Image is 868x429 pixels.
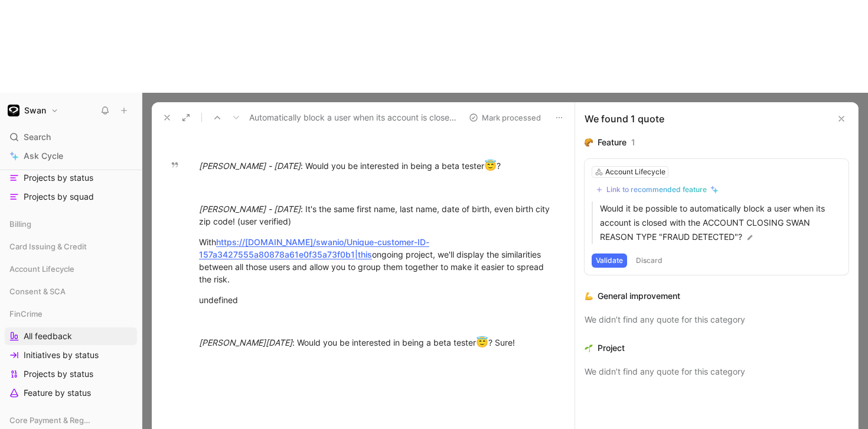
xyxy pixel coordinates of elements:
div: : It's the same first name, last name, date of birth, even birth city zip code! (user verified) [199,203,552,227]
button: Link to recommended feature [592,183,723,197]
span: 😇 [476,336,488,348]
div: : Would you be interested in being a beta tester ? [199,158,552,174]
span: 😇 [484,160,497,171]
div: We found 1 quote [585,112,664,126]
div: Card Issuing & Credit [5,238,137,259]
button: SwanSwan [5,102,61,119]
span: Billing [9,218,31,230]
span: Projects by status [24,172,93,184]
span: Consent & SCA [9,285,66,297]
a: Projects by status [5,365,137,383]
span: Account Lifecycle [9,263,74,275]
div: Billing [5,215,137,236]
span: Ask Cycle [24,149,63,163]
span: FinCrime [9,308,43,320]
div: We didn’t find any quote for this category [585,313,849,327]
em: [PERSON_NAME][DATE] [199,337,292,347]
span: Initiatives by status [24,349,99,361]
span: Projects by status [24,368,93,380]
a: Projects by squad [5,188,137,206]
img: 🌱 [585,344,593,352]
div: Account Lifecycle [5,260,137,281]
p: Would it be possible to automatically block a user when its account is closed with the ACCOUNT CL... [600,201,841,244]
span: Core Payment & Regulatory [9,414,92,426]
div: Project [598,341,625,355]
span: Search [24,130,51,144]
button: Validate [592,253,627,268]
div: Account Lifecycle [5,260,137,278]
div: Billing [5,215,137,233]
button: Mark processed [464,109,546,126]
div: With ongoing project, we'll display the similarities between all those users and allow you to gro... [199,236,552,285]
div: undefined [199,294,552,306]
h1: Swan [24,105,46,116]
img: 💪 [585,292,593,300]
button: Discard [632,253,667,268]
div: : Would you be interested in being a beta tester ? Sure! [199,335,552,350]
span: Feature by status [24,387,91,399]
div: Consent & SCA [5,282,137,304]
div: Link to recommended feature [606,185,707,194]
div: Card Issuing & Credit [5,238,137,255]
a: https://[DOMAIN_NAME]/swanio/Unique-customer-ID-157a3427555a80878a61e0f35a73f0b1|this [199,237,429,259]
img: 🥐 [585,138,593,147]
img: pen.svg [746,233,754,242]
a: Feature by status [5,384,137,402]
div: Feature [598,135,626,149]
div: General improvement [598,289,680,303]
div: Search [5,128,137,146]
a: Ask Cycle [5,147,137,165]
img: Swan [8,105,19,116]
div: Core Payment & Regulatory [5,411,137,429]
span: Automatically block a user when its account is closed with reason type "Fraud Detected" [249,110,459,125]
div: 1 [631,135,635,149]
div: Account Lifecycle [605,166,665,178]
div: Consent & SCA [5,282,137,300]
div: FinCrime [5,305,137,323]
div: FinCrimeAll feedbackInitiatives by statusProjects by statusFeature by status [5,305,137,402]
em: [PERSON_NAME] - [DATE] [199,161,301,171]
a: Projects by status [5,169,137,187]
a: Initiatives by status [5,346,137,364]
span: Card Issuing & Credit [9,240,87,252]
span: Projects by squad [24,191,94,203]
em: [PERSON_NAME] - [DATE] [199,204,301,214]
a: All feedback [5,327,137,345]
div: We didn’t find any quote for this category [585,365,849,379]
span: All feedback [24,330,72,342]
